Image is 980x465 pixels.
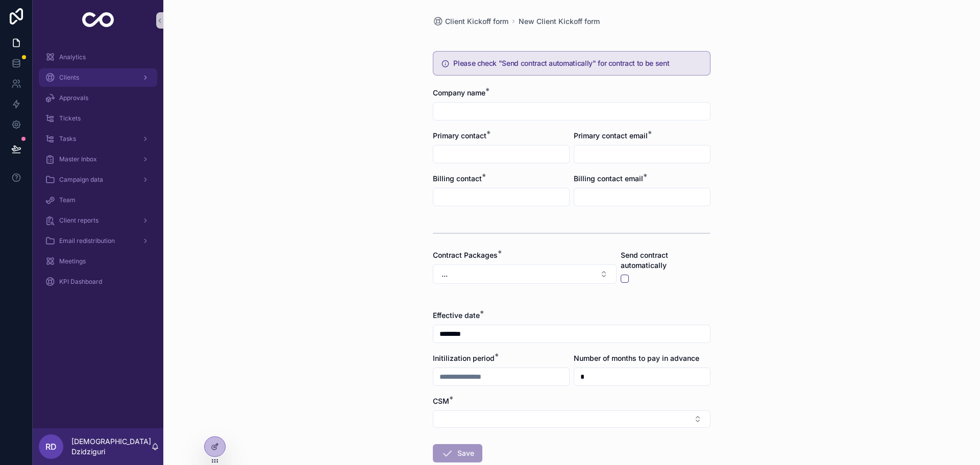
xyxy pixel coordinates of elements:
[82,12,114,29] img: App logo
[71,436,151,457] p: [DEMOGRAPHIC_DATA] Dzidziguri
[574,174,643,183] span: Billing contact email
[433,410,710,428] button: Select Button
[59,155,97,163] span: Master Inbox
[39,273,157,291] a: KPI Dashboard
[574,131,648,140] span: Primary contact email
[39,109,157,128] a: Tickets
[39,68,157,87] a: Clients
[39,170,157,189] a: Campaign data
[433,397,449,405] span: CSM
[59,237,115,245] span: Email redistribution
[39,211,157,230] a: Client reports
[433,88,485,97] span: Company name
[59,135,76,143] span: Tasks
[39,48,157,66] a: Analytics
[59,53,86,61] span: Analytics
[33,41,163,304] div: scrollable content
[433,354,495,362] span: Initilization period
[39,150,157,168] a: Master Inbox
[433,264,617,284] button: Select Button
[39,252,157,271] a: Meetings
[45,440,57,453] span: RD
[59,196,76,204] span: Team
[453,60,702,67] h5: Please check "Send contract automatically" for contract to be sent
[433,16,508,27] a: Client Kickoff form
[59,74,79,82] span: Clients
[574,354,699,362] span: Number of months to pay in advance
[445,16,508,27] span: Client Kickoff form
[59,257,86,265] span: Meetings
[39,191,157,209] a: Team
[39,232,157,250] a: Email redistribution
[59,114,81,123] span: Tickets
[433,251,498,259] span: Contract Packages
[621,251,668,270] span: Send contract automatically
[39,89,157,107] a: Approvals
[59,216,99,225] span: Client reports
[59,94,88,102] span: Approvals
[442,269,448,279] span: ...
[519,16,600,27] a: New Client Kickoff form
[59,278,102,286] span: KPI Dashboard
[39,130,157,148] a: Tasks
[59,176,103,184] span: Campaign data
[433,174,482,183] span: Billing contact
[433,131,486,140] span: Primary contact
[433,311,480,320] span: Effective date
